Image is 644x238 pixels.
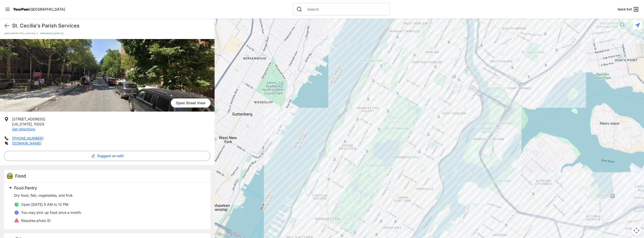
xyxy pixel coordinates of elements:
[12,22,211,29] h1: St. Cecilia's Parish Services
[216,231,232,238] a: Open this area in Google Maps (opens a new window)
[12,127,35,131] a: Get directions
[304,7,386,12] input: Search
[34,122,44,126] span: 10029
[36,31,39,35] span: ✓
[29,7,65,11] span: [GEOGRAPHIC_DATA]
[171,98,211,108] a: Open Street View
[618,6,639,12] a: Quick Exit
[53,31,63,35] span: [DATE]
[21,218,51,223] p: Requires photo ID
[14,193,205,198] p: Dry food, fish, vegetables, and fruit.
[97,153,124,158] span: Suggest an edit
[13,7,29,11] span: YourPeer
[12,117,45,121] span: [STREET_ADDRESS]
[618,7,632,11] span: Quick Exit
[12,122,32,126] span: [US_STATE]
[14,185,37,190] span: Food Pantry
[631,225,641,235] button: Map camera controls
[32,122,33,126] span: ,
[40,31,53,35] span: Validated
[12,141,42,145] a: [DOMAIN_NAME]
[4,151,211,161] button: Suggest an edit
[4,31,35,35] span: [GEOGRAPHIC_DATA]
[12,136,44,140] a: [PHONE_NUMBER]
[216,231,232,238] img: Google
[21,210,82,215] p: You may pick up food once a month.
[15,173,26,179] span: Food
[21,202,68,207] span: Open [DATE] 9 AM to 12 PM
[13,8,65,11] a: YourPeer[GEOGRAPHIC_DATA]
